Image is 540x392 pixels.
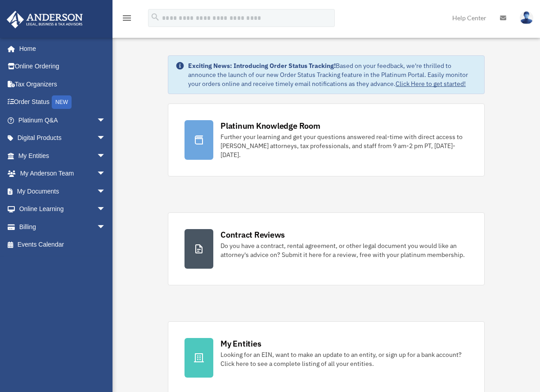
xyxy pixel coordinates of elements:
a: Billingarrow_drop_down [6,218,119,236]
a: Events Calendar [6,236,119,254]
a: menu [121,16,132,23]
span: arrow_drop_down [97,182,115,201]
a: My Anderson Teamarrow_drop_down [6,165,119,183]
a: Online Ordering [6,58,119,76]
span: arrow_drop_down [97,218,115,236]
div: Based on your feedback, we're thrilled to announce the launch of our new Order Status Tracking fe... [188,61,477,88]
div: Platinum Knowledge Room [220,120,320,131]
img: User Pic [520,11,533,24]
a: Home [6,40,115,58]
a: Online Learningarrow_drop_down [6,200,119,218]
div: Further your learning and get your questions answered real-time with direct access to [PERSON_NAM... [220,132,468,159]
a: Platinum Knowledge Room Further your learning and get your questions answered real-time with dire... [168,104,485,176]
span: arrow_drop_down [97,200,115,219]
span: arrow_drop_down [97,165,115,183]
a: Contract Reviews Do you have a contract, rental agreement, or other legal document you would like... [168,212,485,285]
span: arrow_drop_down [97,147,115,165]
div: Contract Reviews [220,229,285,240]
div: My Entities [220,338,261,349]
strong: Exciting News: Introducing Order Status Tracking! [188,62,336,70]
span: arrow_drop_down [97,129,115,148]
div: Looking for an EIN, want to make an update to an entity, or sign up for a bank account? Click her... [220,350,468,368]
a: Order StatusNEW [6,93,119,112]
a: My Entitiesarrow_drop_down [6,147,119,165]
a: Click Here to get started! [396,80,466,88]
div: Do you have a contract, rental agreement, or other legal document you would like an attorney's ad... [220,241,468,259]
a: My Documentsarrow_drop_down [6,182,119,200]
span: arrow_drop_down [97,111,115,130]
i: search [150,12,160,22]
a: Digital Productsarrow_drop_down [6,129,119,147]
a: Tax Organizers [6,75,119,93]
img: Anderson Advisors Platinum Portal [4,11,85,28]
a: Platinum Q&Aarrow_drop_down [6,111,119,129]
div: NEW [52,95,72,109]
i: menu [121,13,132,23]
